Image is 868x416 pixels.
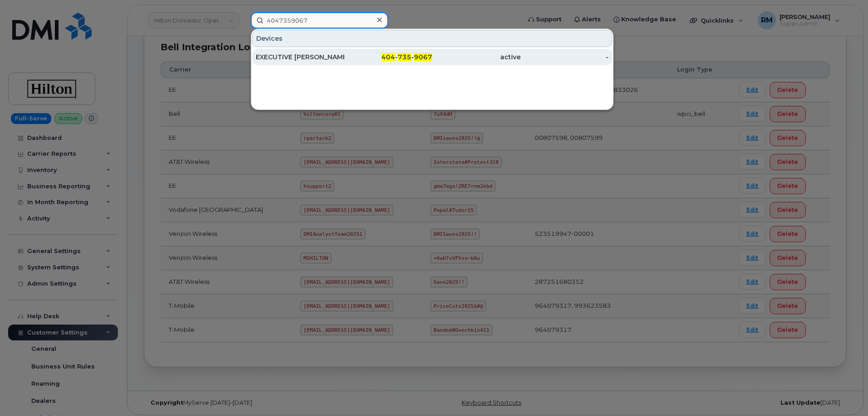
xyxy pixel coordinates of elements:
[252,30,612,47] div: Devices
[256,53,344,62] div: EXECUTIVE [PERSON_NAME]
[344,53,433,62] div: - -
[414,53,432,61] span: 9067
[432,53,521,62] div: active
[829,377,861,409] iframe: Messenger Launcher
[398,53,411,61] span: 735
[251,12,388,29] input: Find something...
[252,49,612,65] a: EXECUTIVE [PERSON_NAME]404-735-9067active-
[521,53,609,62] div: -
[381,53,395,61] span: 404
